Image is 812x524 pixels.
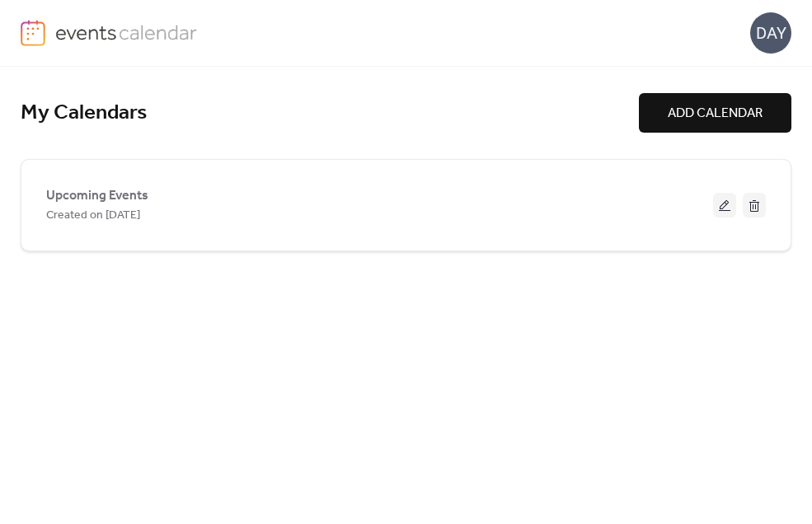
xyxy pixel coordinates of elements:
[46,186,148,206] span: Upcoming Events
[46,206,140,226] span: Created on [DATE]
[46,191,148,200] a: Upcoming Events
[668,104,763,124] span: ADD CALENDAR
[55,20,198,44] img: logo-type
[750,12,791,54] div: DAY
[639,93,791,133] button: ADD CALENDAR
[21,100,639,127] div: My Calendars
[21,20,45,46] img: logo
